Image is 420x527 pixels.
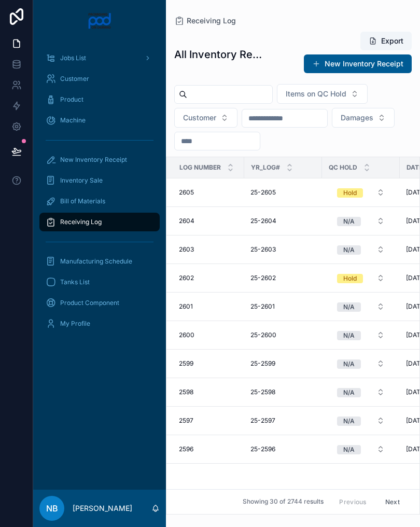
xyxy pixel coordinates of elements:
[179,445,238,453] a: 2596
[174,16,236,26] a: Receiving Log
[183,113,216,123] span: Customer
[329,440,393,459] button: Select Button
[179,388,193,396] span: 2598
[39,192,160,211] a: Bill of Materials
[343,445,355,454] div: N/A
[250,302,275,311] span: 25-2601
[328,268,394,288] a: Select Button
[179,188,238,197] a: 2605
[39,90,160,109] a: Product
[179,417,193,425] span: 2597
[250,245,316,254] a: 25-2603
[250,445,275,453] span: 25-2596
[328,297,394,316] a: Select Button
[179,359,193,368] span: 2599
[179,163,221,172] span: Log Number
[277,84,368,104] button: Select Button
[286,89,346,99] span: Items on QC Hold
[250,188,316,197] a: 25-2605
[179,331,238,339] a: 2600
[179,302,193,311] span: 2601
[328,354,394,373] a: Select Button
[39,314,160,333] a: My Profile
[304,54,412,73] button: New Inventory Receipt
[250,359,275,368] span: 25-2599
[60,257,132,266] span: Manufacturing Schedule
[329,411,393,430] button: Select Button
[343,302,355,312] div: N/A
[60,156,127,164] span: New Inventory Receipt
[343,359,355,369] div: N/A
[332,108,395,128] button: Select Button
[329,297,393,316] button: Select Button
[179,217,238,225] a: 2604
[179,388,238,396] a: 2598
[250,417,275,425] span: 25-2597
[250,274,276,282] span: 25-2602
[343,331,355,340] div: N/A
[328,240,394,259] a: Select Button
[328,183,394,202] a: Select Button
[179,274,238,282] a: 2602
[39,171,160,190] a: Inventory Sale
[328,325,394,345] a: Select Button
[179,359,238,368] a: 2599
[60,54,86,62] span: Jobs List
[179,331,194,339] span: 2600
[250,331,276,339] span: 25-2600
[88,12,112,29] img: App logo
[60,197,105,205] span: Bill of Materials
[39,294,160,312] a: Product Component
[343,388,355,397] div: N/A
[329,240,393,259] button: Select Button
[250,302,316,311] a: 25-2601
[328,211,394,231] a: Select Button
[179,188,194,197] span: 2605
[179,217,194,225] span: 2604
[343,417,355,426] div: N/A
[250,388,316,396] a: 25-2598
[187,16,236,26] span: Receiving Log
[179,274,194,282] span: 2602
[329,354,393,373] button: Select Button
[39,252,160,271] a: Manufacturing Schedule
[39,273,160,292] a: Tanks List
[329,269,393,287] button: Select Button
[60,299,119,307] span: Product Component
[39,213,160,231] a: Receiving Log
[343,274,357,283] div: Hold
[328,439,394,459] a: Select Button
[250,217,276,225] span: 25-2604
[73,503,132,514] p: [PERSON_NAME]
[378,494,407,510] button: Next
[329,212,393,230] button: Select Button
[329,326,393,344] button: Select Button
[250,331,316,339] a: 25-2600
[250,417,316,425] a: 25-2597
[250,445,316,453] a: 25-2596
[39,111,160,130] a: Machine
[60,218,102,226] span: Receiving Log
[60,116,86,124] span: Machine
[33,41,166,346] div: scrollable content
[60,75,89,83] span: Customer
[179,245,194,254] span: 2603
[39,70,160,88] a: Customer
[250,274,316,282] a: 25-2602
[179,245,238,254] a: 2603
[341,113,373,123] span: Damages
[39,150,160,169] a: New Inventory Receipt
[328,382,394,402] a: Select Button
[251,163,280,172] span: YR_LOG#
[179,302,238,311] a: 2601
[250,388,275,396] span: 25-2598
[60,176,103,185] span: Inventory Sale
[46,502,58,515] span: NB
[328,411,394,431] a: Select Button
[250,188,276,197] span: 25-2605
[250,217,316,225] a: 25-2604
[329,183,393,202] button: Select Button
[343,245,355,255] div: N/A
[60,320,90,328] span: My Profile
